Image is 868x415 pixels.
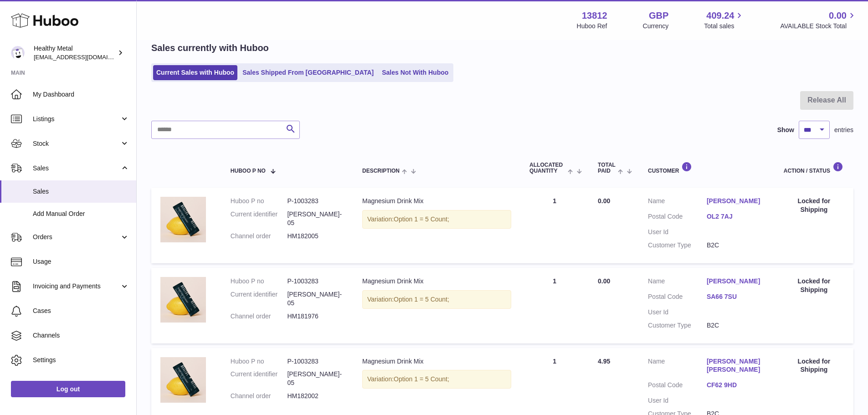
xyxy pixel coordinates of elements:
[287,277,344,286] dd: P-1003283
[362,277,511,286] div: Magnesium Drink Mix
[648,162,765,174] div: Customer
[160,197,206,242] img: Product_31.jpg
[231,290,288,307] dt: Current identifier
[362,357,511,366] div: Magnesium Drink Mix
[780,22,857,31] span: AVAILABLE Stock Total
[239,65,377,80] a: Sales Shipped From [GEOGRAPHIC_DATA]
[153,65,237,80] a: Current Sales with Huboo
[287,210,344,227] dd: [PERSON_NAME]-05
[648,321,707,330] dt: Customer Type
[648,381,707,392] dt: Postal Code
[648,241,707,250] dt: Customer Type
[704,22,745,31] span: Total sales
[707,277,765,286] a: [PERSON_NAME]
[33,90,129,99] span: My Dashboard
[707,292,765,301] a: SA66 7SU
[33,139,120,148] span: Stock
[11,381,125,397] a: Log out
[11,46,25,60] img: internalAdmin-13812@internal.huboo.com
[287,370,344,387] dd: [PERSON_NAME]-05
[582,10,607,22] strong: 13812
[33,233,120,241] span: Orders
[231,197,288,205] dt: Huboo P no
[598,197,610,205] span: 0.00
[648,277,707,288] dt: Name
[362,210,511,229] div: Variation:
[529,162,565,174] span: ALLOCATED Quantity
[707,357,765,374] a: [PERSON_NAME] [PERSON_NAME]
[707,212,765,221] a: OL2 7AJ
[34,44,116,61] div: Healthy Metal
[34,53,134,61] span: [EMAIL_ADDRESS][DOMAIN_NAME]
[707,381,765,389] a: CF62 9HD
[784,162,844,174] div: Action / Status
[231,277,288,286] dt: Huboo P no
[33,164,120,173] span: Sales
[648,292,707,303] dt: Postal Code
[598,162,616,174] span: Total paid
[160,277,206,323] img: Product_31.jpg
[648,212,707,223] dt: Postal Code
[704,10,745,31] a: 409.24 Total sales
[780,10,857,31] a: 0.00 AVAILABLE Stock Total
[33,331,129,340] span: Channels
[777,126,794,134] label: Show
[287,312,344,321] dd: HM181976
[379,65,452,80] a: Sales Not With Huboo
[33,307,129,315] span: Cases
[648,357,707,377] dt: Name
[287,232,344,241] dd: HM182005
[649,10,668,22] strong: GBP
[643,22,669,31] div: Currency
[362,290,511,309] div: Variation:
[231,357,288,366] dt: Huboo P no
[784,357,844,374] div: Locked for Shipping
[287,357,344,366] dd: P-1003283
[784,197,844,214] div: Locked for Shipping
[231,168,266,174] span: Huboo P no
[362,168,400,174] span: Description
[648,308,707,317] dt: User Id
[287,392,344,400] dd: HM182002
[707,197,765,205] a: [PERSON_NAME]
[231,312,288,321] dt: Channel order
[648,396,707,405] dt: User Id
[287,290,344,307] dd: [PERSON_NAME]-05
[784,277,844,294] div: Locked for Shipping
[33,210,129,218] span: Add Manual Order
[160,357,206,403] img: Product_31.jpg
[33,356,129,364] span: Settings
[829,10,847,22] span: 0.00
[287,197,344,205] dd: P-1003283
[394,215,449,223] span: Option 1 = 5 Count;
[362,197,511,205] div: Magnesium Drink Mix
[520,268,589,343] td: 1
[394,296,449,303] span: Option 1 = 5 Count;
[394,375,449,383] span: Option 1 = 5 Count;
[33,282,120,291] span: Invoicing and Payments
[231,210,288,227] dt: Current identifier
[598,358,610,365] span: 4.95
[520,188,589,263] td: 1
[577,22,607,31] div: Huboo Ref
[707,241,765,250] dd: B2C
[648,228,707,236] dt: User Id
[706,10,734,22] span: 409.24
[33,115,120,123] span: Listings
[362,370,511,389] div: Variation:
[33,257,129,266] span: Usage
[648,197,707,208] dt: Name
[151,42,269,54] h2: Sales currently with Huboo
[834,126,853,134] span: entries
[231,232,288,241] dt: Channel order
[231,392,288,400] dt: Channel order
[598,277,610,285] span: 0.00
[231,370,288,387] dt: Current identifier
[33,187,129,196] span: Sales
[707,321,765,330] dd: B2C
